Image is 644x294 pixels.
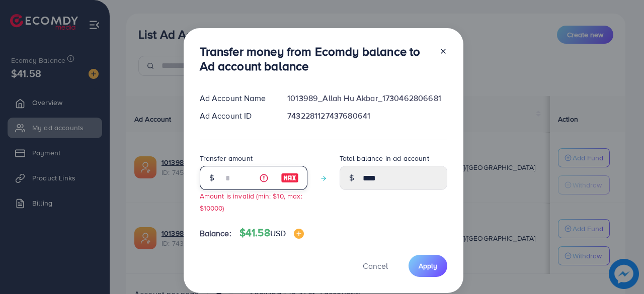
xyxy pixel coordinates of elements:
img: image [281,172,299,184]
h4: $41.58 [239,227,304,239]
h3: Transfer money from Ecomdy balance to Ad account balance [200,44,431,73]
span: Balance: [200,228,231,239]
div: Ad Account Name [192,92,280,104]
button: Apply [409,255,447,276]
label: Total balance in ad account [340,153,429,163]
label: Transfer amount [200,153,253,163]
span: USD [270,228,286,239]
div: 1013989_Allah Hu Akbar_1730462806681 [279,92,455,104]
span: Apply [419,261,437,271]
div: 7432281127437680641 [279,110,455,122]
button: Cancel [350,255,400,276]
small: Amount is invalid (min: $10, max: $10000) [200,191,302,212]
img: image [294,229,304,239]
div: Ad Account ID [192,110,280,122]
span: Cancel [363,260,388,271]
